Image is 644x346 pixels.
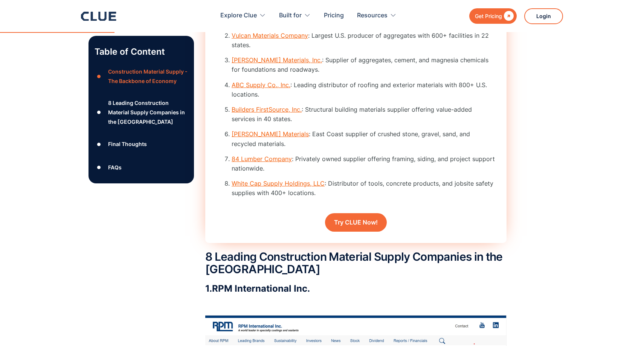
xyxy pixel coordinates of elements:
p: Table of Content [95,46,188,58]
a: ●Construction Material Supply - The Backbone of Economy [95,67,188,86]
a: 84 Lumber Company [232,155,292,163]
div: Final Thoughts [108,139,147,149]
div: FAQs [108,163,122,172]
div: Construction Material Supply - The Backbone of Economy [108,67,188,86]
a: Builders FirstSource, Inc. [232,106,302,113]
div: 8 Leading Construction Material Supply Companies in the [GEOGRAPHIC_DATA] [108,98,188,127]
li: : Privately owned supplier offering framing, siding, and project support nationwide. [232,154,495,173]
div: Built for [279,4,311,28]
p: ‍ [205,298,507,308]
div: ● [95,138,104,150]
div: ● [95,107,104,118]
div: Built for [279,4,302,28]
li: : Distributor of tools, concrete products, and jobsite safety supplies with 400+ locations. [232,179,495,198]
h2: 8 Leading Construction Material Supply Companies in the [GEOGRAPHIC_DATA] [205,251,507,275]
strong: RPM International Inc [212,283,307,294]
li: : Supplier of aggregates, cement, and magnesia chemicals for foundations and roadways. [232,55,495,74]
div:  [502,11,514,21]
a: Get Pricing [469,8,517,24]
a: Login [524,8,563,24]
li: : Largest U.S. producer of aggregates with 600+ facilities in 22 states. [232,31,495,50]
a: [PERSON_NAME] Materials, Inc. [232,56,322,64]
li: : East Coast supplier of crushed stone, gravel, sand, and recycled materials. [232,129,495,148]
a: Try CLUE Now! [325,213,387,232]
li: : Structural building materials supplier offering value-added services in 40 states. [232,105,495,124]
div: Resources [357,4,397,28]
div: ● [95,162,104,173]
div: Resources [357,4,388,28]
div: Get Pricing [475,11,502,21]
div: Explore Clue [220,4,266,28]
a: ●8 Leading Construction Material Supply Companies in the [GEOGRAPHIC_DATA] [95,98,188,127]
a: ABC Supply Co., Inc. [232,81,290,89]
div: ● [95,71,104,82]
li: : Leading distributor of roofing and exterior materials with 800+ U.S. locations. [232,80,495,99]
a: White Cap Supply Holdings, LLC [232,180,325,187]
h3: 1. . [205,283,507,294]
a: Pricing [324,4,344,28]
div: Explore Clue [220,4,257,28]
a: ●Final Thoughts [95,138,188,150]
a: [PERSON_NAME] Materials [232,130,309,138]
a: ●FAQs [95,162,188,173]
a: Vulcan Materials Company [232,32,308,39]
